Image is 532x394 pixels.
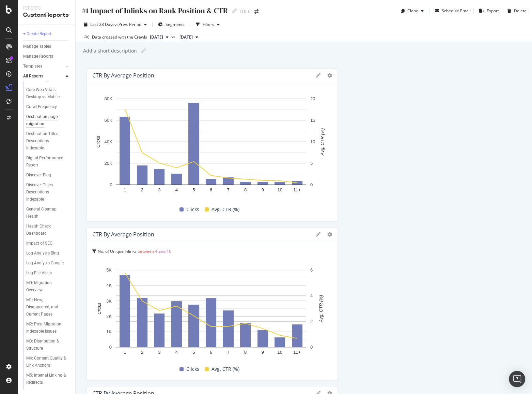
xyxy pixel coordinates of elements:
[26,269,71,277] a: Log File Visits
[177,33,201,41] button: [DATE]
[432,5,471,16] button: Schedule Email
[124,187,126,192] text: 1
[26,338,65,352] div: M3: Distribution & Structure
[320,128,325,156] text: Avg. CTR (%)
[23,63,64,70] a: Templates
[26,279,64,294] div: M0: Migration Overview
[92,95,329,203] svg: A chart.
[26,86,71,101] a: Core Web Vitals: Desktop vs Mobile
[179,34,193,40] span: 2025 Aug. 12th
[23,30,51,38] div: + Create Report
[254,9,259,14] div: arrow-right-arrow-left
[105,96,112,101] text: 80K
[26,296,71,318] a: M1: New, Disappeared, and Current Pages
[203,21,214,27] div: Filters
[476,5,499,16] button: Export
[23,11,70,19] div: CustomReports
[26,372,66,386] div: M5: Internal Linking & Redirects
[310,139,315,144] text: 10
[310,161,313,166] text: 5
[138,248,154,254] span: between
[81,19,150,30] button: Last 28 DaysvsPrev. Period
[26,113,65,128] div: Destination page migration
[26,372,71,386] a: M5: Internal Linking & Redirects
[239,8,252,15] div: TUI FI
[318,295,324,323] text: Avg. CTR (%)
[26,269,52,277] div: Log File Visits
[124,350,126,355] text: 1
[26,206,64,220] div: General Sitemap Health
[105,118,112,123] text: 60K
[87,68,338,222] div: CTR By Average PositionA chart.ClicksAvg. CTR (%)
[26,155,65,169] div: Digital Performance Report
[26,223,65,237] div: Health Check Dashboard
[23,5,70,11] div: Reports
[26,103,57,111] div: Crawl Frequency
[310,267,313,273] text: 6
[26,355,71,369] a: M4: Content Quality & Link Anchors
[26,206,71,220] a: General Sitemap Health
[212,365,239,373] span: Avg. CTR (%)
[26,260,64,267] div: Log Analysis Google
[81,5,228,16] div: #1 Impact of Inlinks on Rank Position & CTR
[92,72,154,79] div: CTR By Average Position
[155,19,187,30] button: Segments
[262,350,264,355] text: 9
[26,355,66,369] div: M4: Content Quality & Link Anchors
[509,371,525,387] div: Open Intercom Messenger
[26,103,71,111] a: Crawl Frequency
[23,53,53,60] div: Manage Reports
[26,130,71,152] a: Destination Titles Descriptions Indexable
[141,187,143,192] text: 2
[26,181,66,203] div: Discover Titles Descriptions Indexable
[310,118,315,123] text: 15
[106,314,112,319] text: 2K
[310,182,313,187] text: 0
[26,250,59,257] div: Log Analysis Bing
[26,338,71,352] a: M3: Distribution & Structure
[210,350,212,355] text: 6
[106,283,112,288] text: 4K
[26,113,71,128] a: Destination page migration
[110,182,112,187] text: 0
[158,350,160,355] text: 3
[26,240,71,247] a: Impact of SEO
[262,187,264,192] text: 9
[192,350,195,355] text: 5
[310,345,313,350] text: 0
[186,365,199,373] span: Clicks
[277,350,282,355] text: 10
[23,63,42,70] div: Templates
[293,187,301,192] text: 11+
[150,34,163,40] span: 2025 Oct. 4th
[26,279,71,294] a: M0: Migration Overview
[114,21,141,27] span: vs Prev. Period
[227,187,229,192] text: 7
[147,33,171,41] button: [DATE]
[244,187,247,192] text: 8
[97,303,102,315] text: Clicks
[92,266,329,363] div: A chart.
[175,350,178,355] text: 4
[442,8,471,14] div: Schedule Email
[141,350,143,355] text: 2
[310,319,313,324] text: 2
[26,240,52,247] div: Impact of SEO
[23,53,71,60] a: Manage Reports
[87,227,338,381] div: CTR By Average PositionNo. of Unique Inlinks between 4 and 10A chart.ClicksAvg. CTR (%)
[505,5,527,16] button: Delete
[398,5,426,16] button: Clone
[105,139,112,144] text: 40K
[96,136,101,148] text: Clicks
[193,19,222,30] button: Filters
[487,8,499,14] div: Export
[158,187,160,192] text: 3
[92,34,147,40] div: Data crossed with the Crawls
[106,298,112,304] text: 3K
[106,267,112,273] text: 5K
[26,181,71,203] a: Discover Titles Descriptions Indexable
[92,231,154,238] div: CTR By Average Position
[141,48,146,53] i: Edit report name
[310,96,315,101] text: 20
